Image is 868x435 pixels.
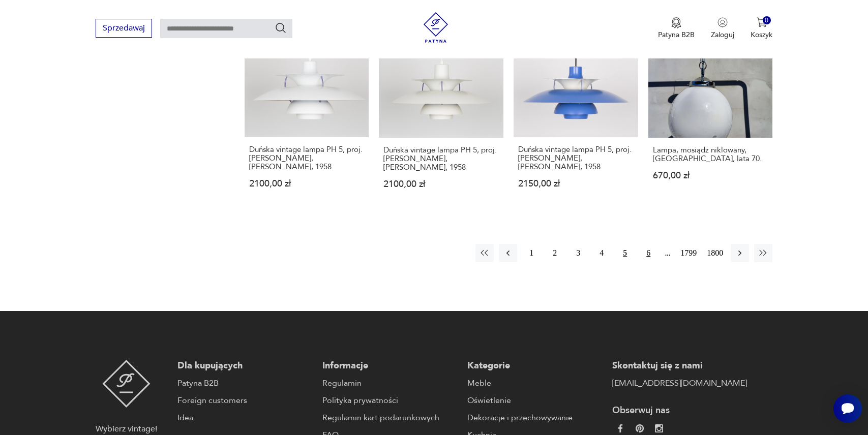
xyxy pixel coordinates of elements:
button: Zaloguj [711,17,734,40]
a: Dekoracje i przechowywanie [467,412,602,424]
p: 2150,00 zł [518,179,634,188]
a: Idea [177,412,312,424]
a: KlasykDuńska vintage lampa PH 5, proj. Poul Henningsen, Louis Poulsen, 1958Duńska vintage lampa P... [379,13,503,208]
a: Sprzedawaj [96,25,152,33]
button: Szukaj [275,22,287,34]
a: Ikona medaluPatyna B2B [658,17,695,40]
p: Wybierz vintage! [96,423,157,435]
h3: Duńska vintage lampa PH 5, proj. [PERSON_NAME], [PERSON_NAME], 1958 [383,146,499,172]
button: 1800 [704,244,726,262]
p: 2100,00 zł [383,180,499,189]
p: Patyna B2B [658,30,695,40]
iframe: Smartsupp widget button [833,394,862,423]
img: Ikona medalu [671,17,681,28]
img: da9060093f698e4c3cedc1453eec5031.webp [616,424,624,432]
button: 6 [639,244,657,262]
a: [EMAIL_ADDRESS][DOMAIN_NAME] [612,377,747,389]
div: 0 [763,16,771,25]
button: 2 [546,244,564,262]
button: 1799 [678,244,699,262]
a: Meble [467,377,602,389]
button: Patyna B2B [658,17,695,40]
img: Patyna - sklep z meblami i dekoracjami vintage [421,12,451,43]
a: Regulamin kart podarunkowych [322,412,457,424]
h3: Duńska vintage lampa PH 5, proj. [PERSON_NAME], [PERSON_NAME], 1958 [249,145,365,171]
button: 3 [569,244,587,262]
img: c2fd9cf7f39615d9d6839a72ae8e59e5.webp [655,424,663,432]
a: Foreign customers [177,394,312,407]
a: Regulamin [322,377,457,389]
p: Zaloguj [711,30,734,40]
p: Dla kupujących [177,360,312,372]
a: Polityka prywatności [322,394,457,407]
a: Lampa, mosiądz niklowany, Murano, lata 70.Lampa, mosiądz niklowany, [GEOGRAPHIC_DATA], lata 70.67... [648,13,773,208]
img: Ikona koszyka [757,17,767,27]
p: Kategorie [467,360,602,372]
a: Oświetlenie [467,394,602,407]
p: 670,00 zł [653,171,768,180]
a: Patyna B2B [177,377,312,389]
button: 4 [592,244,611,262]
p: Obserwuj nas [612,405,747,417]
a: KlasykDuńska vintage lampa PH 5, proj. Poul Henningsen, Louis Poulsen, 1958Duńska vintage lampa P... [514,13,638,208]
h3: Lampa, mosiądz niklowany, [GEOGRAPHIC_DATA], lata 70. [653,146,768,163]
button: 5 [616,244,634,262]
img: 37d27d81a828e637adc9f9cb2e3d3a8a.webp [636,424,644,432]
button: Sprzedawaj [96,19,152,38]
p: Informacje [322,360,457,372]
p: Skontaktuj się z nami [612,360,747,372]
a: KlasykDuńska vintage lampa PH 5, proj. Poul Henningsen, Louis Poulsen, 1958Duńska vintage lampa P... [245,13,369,208]
img: Patyna - sklep z meblami i dekoracjami vintage [102,360,151,408]
button: 0Koszyk [751,17,772,40]
img: Ikonka użytkownika [717,17,728,27]
p: Koszyk [751,30,772,40]
button: 1 [522,244,541,262]
h3: Duńska vintage lampa PH 5, proj. [PERSON_NAME], [PERSON_NAME], 1958 [518,145,634,171]
p: 2100,00 zł [249,179,365,188]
